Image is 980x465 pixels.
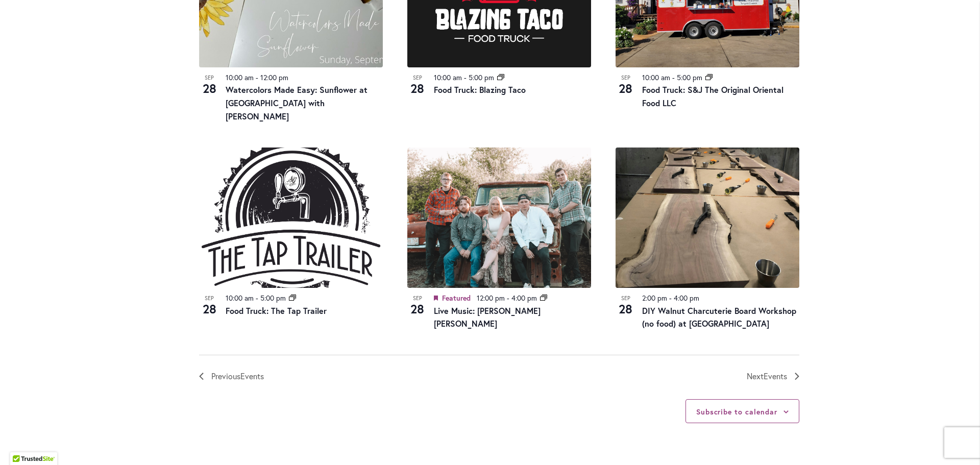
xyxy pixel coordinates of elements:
span: Events [240,371,264,381]
a: Watercolors Made Easy: Sunflower at [GEOGRAPHIC_DATA] with [PERSON_NAME] [226,84,367,121]
time: 4:00 pm [674,293,699,303]
span: - [464,72,467,82]
button: Subscribe to calendar [696,407,777,417]
span: Sep [407,294,428,303]
span: Previous [211,370,264,383]
span: Sep [616,294,636,303]
img: a65a12774e6fb6f50f9b5314966d6262 [616,148,799,288]
img: Live Music: Katrina Elizabeth – Rustic Valley [407,148,591,288]
a: Next Events [747,370,799,383]
span: - [672,72,675,82]
span: Sep [616,74,636,82]
time: 10:00 am [434,72,462,82]
time: 12:00 pm [260,72,288,82]
span: Sep [407,74,428,82]
span: Next [747,370,787,383]
time: 5:00 pm [260,293,286,303]
span: - [256,72,258,82]
span: - [669,293,672,303]
time: 10:00 am [226,293,254,303]
span: 28 [616,80,636,97]
time: 5:00 pm [469,72,494,82]
time: 10:00 am [642,72,670,82]
span: 28 [199,80,219,97]
time: 12:00 pm [477,293,505,303]
span: 28 [407,300,428,317]
a: DIY Walnut Charcuterie Board Workshop (no food) at [GEOGRAPHIC_DATA] [642,305,796,329]
span: - [507,293,509,303]
a: Food Truck: Blazing Taco [434,84,526,95]
em: Featured [434,292,438,304]
span: Sep [199,294,219,303]
a: Previous Events [199,370,264,383]
iframe: Launch Accessibility Center [8,429,36,457]
time: 4:00 pm [511,293,537,303]
span: Events [764,371,787,381]
time: 2:00 pm [642,293,667,303]
a: Food Truck: The Tap Trailer [226,305,327,316]
img: Food Truck: The Tap Trailer [199,148,383,288]
a: Live Music: [PERSON_NAME] [PERSON_NAME] [434,305,541,329]
a: Food Truck: S&J The Original Oriental Food LLC [642,84,783,108]
time: 10:00 am [226,72,254,82]
span: 28 [407,80,428,97]
span: 28 [199,300,219,317]
span: - [256,293,258,303]
span: 28 [616,300,636,317]
span: Sep [199,74,219,82]
span: Featured [442,293,471,303]
time: 5:00 pm [677,72,702,82]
